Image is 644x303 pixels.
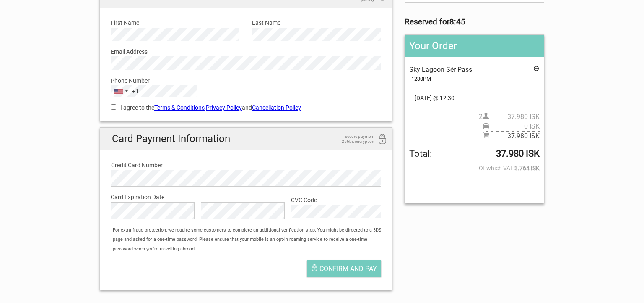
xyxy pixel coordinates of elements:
[489,112,540,121] span: 37.980 ISK
[206,104,242,111] a: Privacy Policy
[483,131,540,141] span: Subtotal
[154,104,205,111] a: Terms & Conditions
[405,35,544,57] h2: Your Order
[332,134,374,144] span: secure payment 256bit encryption
[111,18,239,27] label: First Name
[377,134,387,145] i: 256bit encryption
[111,192,381,202] label: Card Expiration Date
[132,87,139,96] div: +1
[483,122,540,131] span: Pickup price
[409,66,472,74] span: Sky Lagoon Sér Pass
[252,104,301,111] a: Cancellation Policy
[496,149,540,158] strong: 37.980 ISK
[411,74,540,84] div: 1230PM
[489,122,540,131] span: 0 ISK
[409,93,540,103] span: [DATE] @ 12:30
[252,18,381,27] label: Last Name
[291,195,381,205] label: CVC Code
[409,149,540,159] span: Total to be paid
[514,163,540,173] strong: 3.764 ISK
[109,226,392,254] div: For extra fraud protection, we require some customers to complete an additional verification step...
[319,265,377,273] span: Confirm and pay
[307,260,381,277] button: Confirm and pay
[479,112,540,121] span: 2 person(s)
[409,163,540,173] span: Of which VAT:
[111,47,381,56] label: Email Address
[449,17,465,26] strong: 8:45
[100,128,392,150] h2: Card Payment Information
[111,76,381,85] label: Phone Number
[405,17,544,26] h3: Reserved for
[111,161,381,170] label: Credit Card Number
[111,103,381,112] label: I agree to the , and
[489,132,540,141] span: 37.980 ISK
[111,86,139,97] button: Selected country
